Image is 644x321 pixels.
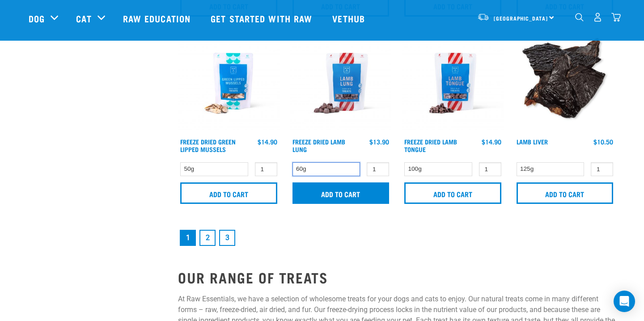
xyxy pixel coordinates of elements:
input: Add to cart [180,182,277,204]
input: 1 [591,162,613,176]
a: Goto page 2 [199,230,216,246]
div: $14.90 [482,138,501,145]
input: 1 [255,162,277,176]
input: 1 [479,162,501,176]
h2: OUR RANGE OF TREATS [178,269,615,285]
img: Beef Liver and Lamb Liver Treats [514,33,616,134]
a: Lamb Liver [517,140,548,143]
img: RE Product Shoot 2023 Nov8551 [178,33,280,134]
a: Page 1 [180,230,196,246]
input: 1 [367,162,389,176]
img: RE Product Shoot 2023 Nov8571 [290,33,392,134]
a: Get started with Raw [202,0,323,36]
a: Goto page 3 [219,230,235,246]
div: $13.90 [369,138,389,145]
a: Cat [76,12,91,25]
img: van-moving.png [477,13,489,21]
a: Freeze Dried Lamb Tongue [404,140,457,150]
input: Add to cart [517,182,614,204]
a: Raw Education [114,0,202,36]
input: Add to cart [404,182,501,204]
a: Freeze Dried Lamb Lung [292,140,345,150]
div: $10.50 [593,138,613,145]
a: Vethub [323,0,376,36]
span: [GEOGRAPHIC_DATA] [494,17,548,20]
input: Add to cart [292,182,390,204]
img: home-icon-1@2x.png [575,13,584,21]
a: Freeze Dried Green Lipped Mussels [180,140,236,150]
div: Open Intercom Messenger [614,291,635,312]
img: home-icon@2x.png [611,13,621,22]
nav: pagination [178,228,615,248]
a: Dog [29,12,45,25]
img: user.png [593,13,602,22]
div: $14.90 [258,138,277,145]
img: RE Product Shoot 2023 Nov8575 [402,33,504,134]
